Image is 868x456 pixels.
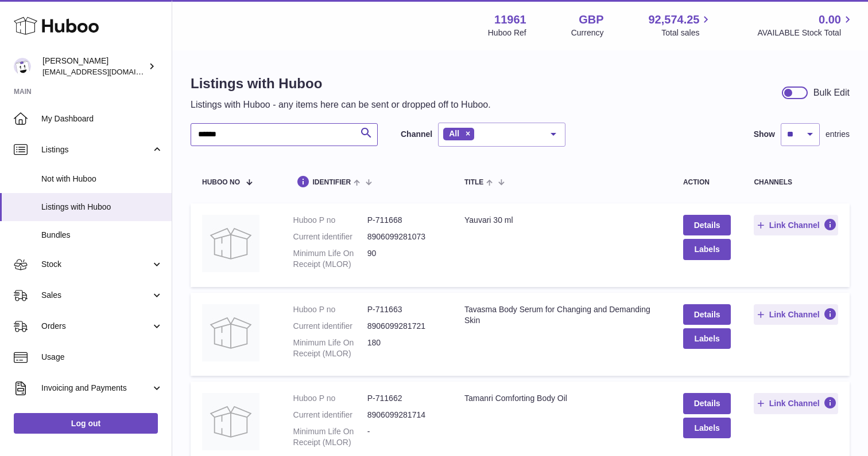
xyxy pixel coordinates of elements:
[14,413,158,434] a: Log out
[293,410,367,420] dt: Current identifier
[293,337,367,359] dt: Minimum Life On Receipt (MLOR)
[401,129,432,140] label: Channel
[41,321,151,332] span: Orders
[754,304,838,325] button: Link Channel
[202,179,240,186] span: Huboo no
[757,12,854,38] a: 0.00 AVAILABLE Stock Total
[464,215,660,226] div: Yauvari 30 ml
[41,352,163,363] span: Usage
[683,239,731,260] button: Labels
[757,27,854,38] span: AVAILABLE Stock Total
[769,398,820,408] span: Link Channel
[41,113,163,124] span: My Dashboard
[42,56,146,77] div: [PERSON_NAME]
[648,12,712,38] a: 92,574.25 Total sales
[367,410,441,420] dd: 8906099281714
[41,290,151,301] span: Sales
[754,393,838,414] button: Link Channel
[42,67,169,76] span: [EMAIL_ADDRESS][DOMAIN_NAME]
[648,12,699,27] span: 92,574.25
[683,304,731,325] a: Details
[819,12,841,27] span: 0.00
[313,179,351,186] span: identifier
[367,321,441,332] dd: 8906099281721
[813,87,850,99] div: Bulk Edit
[449,129,459,138] span: All
[293,304,367,315] dt: Huboo P no
[367,337,441,359] dd: 180
[488,27,526,38] div: Huboo Ref
[41,383,151,394] span: Invoicing and Payments
[293,393,367,404] dt: Huboo P no
[367,231,441,242] dd: 8906099281073
[769,309,820,320] span: Link Channel
[683,393,731,414] a: Details
[41,174,163,184] span: Not with Huboo
[191,74,491,93] h1: Listings with Huboo
[293,215,367,226] dt: Huboo P no
[293,321,367,332] dt: Current identifier
[202,304,259,361] img: Tavasma Body Serum for Changing and Demanding Skin
[367,215,441,226] dd: P-711668
[754,179,838,186] div: channels
[293,248,367,270] dt: Minimum Life On Receipt (MLOR)
[683,328,731,349] button: Labels
[41,230,163,241] span: Bundles
[579,12,603,27] strong: GBP
[683,215,731,235] a: Details
[41,144,151,155] span: Listings
[754,215,838,235] button: Link Channel
[464,179,483,186] span: title
[494,12,526,27] strong: 11961
[202,215,259,272] img: Yauvari 30 ml
[683,418,731,438] button: Labels
[367,393,441,404] dd: P-711662
[683,179,731,186] div: action
[202,393,259,450] img: Tamanri Comforting Body Oil
[191,99,491,111] p: Listings with Huboo - any items here can be sent or dropped off to Huboo.
[826,129,850,140] span: entries
[14,58,31,75] img: internalAdmin-11961@internal.huboo.com
[769,220,820,230] span: Link Channel
[293,426,367,448] dt: Minimum Life On Receipt (MLOR)
[367,248,441,270] dd: 90
[293,231,367,242] dt: Current identifier
[464,304,660,326] div: Tavasma Body Serum for Changing and Demanding Skin
[41,202,163,213] span: Listings with Huboo
[367,304,441,315] dd: P-711663
[41,259,151,270] span: Stock
[367,426,441,448] dd: -
[464,393,660,404] div: Tamanri Comforting Body Oil
[571,27,604,38] div: Currency
[661,27,712,38] span: Total sales
[754,129,775,140] label: Show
